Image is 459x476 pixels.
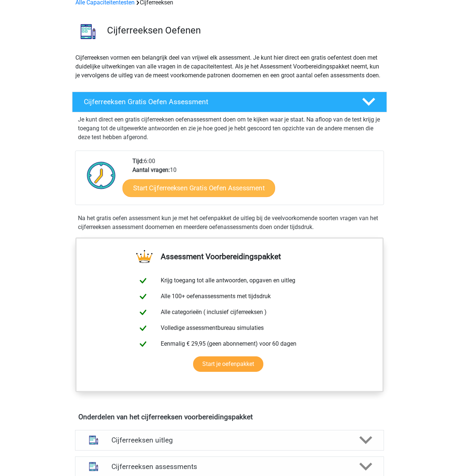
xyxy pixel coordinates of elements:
[132,166,170,173] b: Aantal vragen:
[78,115,381,142] p: Je kunt direct een gratis cijferreeksen oefenassessment doen om te kijken waar je staat. Na afloo...
[84,457,103,476] img: cijferreeksen assessments
[84,98,350,106] h4: Cijferreeksen Gratis Oefen Assessment
[83,157,120,194] img: Klok
[193,356,263,372] a: Start je oefenpakket
[111,436,348,444] h4: Cijferreeksen uitleg
[132,158,144,165] b: Tijd:
[107,25,381,36] h3: Cijferreeksen Oefenen
[75,214,384,232] div: Na het gratis oefen assessment kun je met het oefenpakket de uitleg bij de veelvoorkomende soorte...
[84,431,103,449] img: cijferreeksen uitleg
[72,430,387,451] a: uitleg Cijferreeksen uitleg
[122,179,275,197] a: Start Cijferreeksen Gratis Oefen Assessment
[78,413,381,421] h4: Onderdelen van het cijferreeksen voorbereidingspakket
[127,157,383,205] div: 6:00 10
[75,53,384,80] p: Cijferreeksen vormen een belangrijk deel van vrijwel elk assessment. Je kunt hier direct een grat...
[69,92,390,112] a: Cijferreeksen Gratis Oefen Assessment
[72,16,104,47] img: cijferreeksen
[111,462,348,471] h4: Cijferreeksen assessments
